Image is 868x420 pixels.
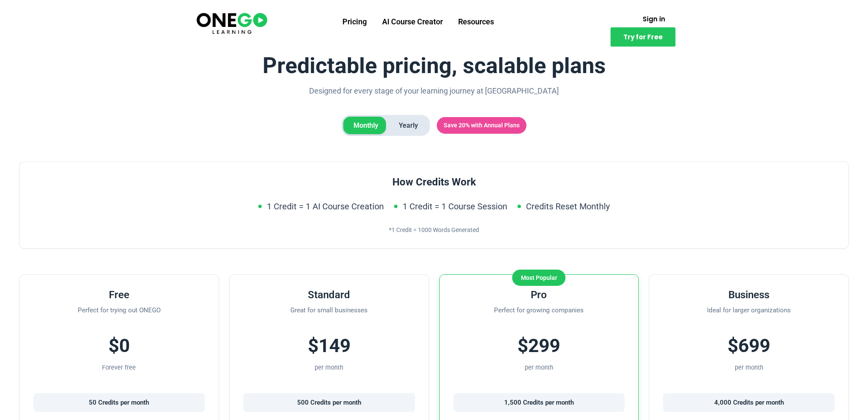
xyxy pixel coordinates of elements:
[663,363,835,373] div: per month
[663,393,835,412] div: 4,000 Credits per month
[33,176,835,189] h3: How Credits Work
[389,117,428,135] span: Yearly
[33,288,205,302] h3: Free
[243,331,415,361] div: $149
[243,305,415,322] p: Great for small businesses
[33,331,205,361] div: $0
[243,393,415,412] div: 500 Credits per month
[374,11,450,33] a: AI Course Creator
[267,200,384,213] span: 1 Credit = 1 AI Course Creation
[343,117,389,135] span: Monthly
[295,85,573,98] p: Designed for every stage of your learning journey at [GEOGRAPHIC_DATA]
[453,288,625,302] h3: Pro
[623,34,663,40] span: Try for Free
[526,200,610,213] span: Credits Reset Monthly
[632,11,675,27] a: Sign in
[453,393,625,412] div: 1,500 Credits per month
[453,305,625,322] p: Perfect for growing companies
[663,288,835,302] h3: Business
[243,288,415,302] h3: Standard
[643,16,665,22] span: Sign in
[512,270,566,286] div: Most Popular
[663,331,835,361] div: $699
[243,363,415,373] div: per month
[437,117,526,133] span: Save 20% with Annual Plans
[33,305,205,322] p: Perfect for trying out ONEGO
[33,363,205,373] div: Forever free
[335,11,374,33] a: Pricing
[453,363,625,373] div: per month
[19,53,849,78] h1: Predictable pricing, scalable plans
[450,11,502,33] a: Resources
[403,200,507,213] span: 1 Credit = 1 Course Session
[453,331,625,361] div: $299
[33,393,205,412] div: 50 Credits per month
[33,225,835,235] div: *1 Credit = 1000 Words Generated
[663,305,835,322] p: Ideal for larger organizations
[611,27,675,47] a: Try for Free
